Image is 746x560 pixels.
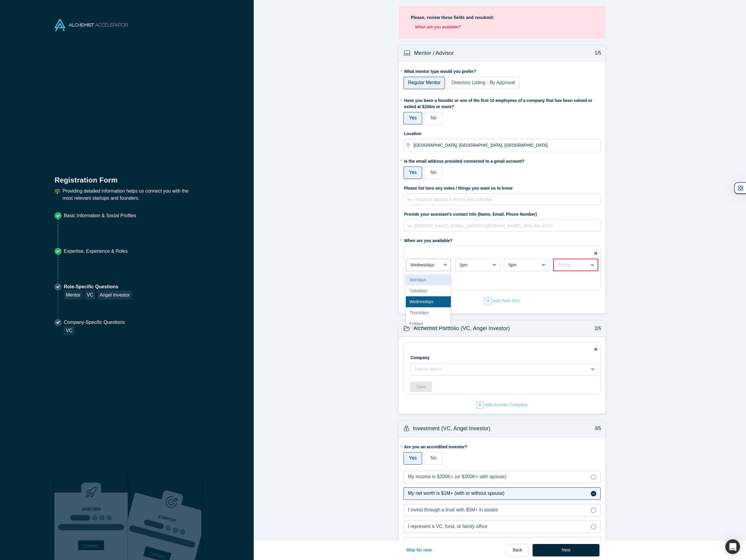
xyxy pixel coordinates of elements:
span: My net worth is $1M+ (with or without spouse) [408,491,504,496]
img: Prism AI [128,473,201,560]
p: 1/5 [591,49,601,57]
span: Regular Mentor [408,80,440,85]
label: Company [410,353,443,361]
p: 2/5 [591,325,601,332]
button: Next [533,544,600,556]
label: Have you been a founder or one of the first 10 employees of a company that has been valued or exi... [403,95,601,110]
span: (VC, Angel Investor) [461,325,510,331]
span: No [430,115,436,120]
label: Is the email address provided connected to a gmail account? [403,156,601,164]
button: Back [507,544,528,556]
button: Add Time Slot [484,297,520,305]
img: Alchemist Accelerator Logo [54,19,128,31]
label: Location [403,129,601,137]
div: rdw-editor [408,196,597,207]
p: Company-Specific Questions [64,319,125,326]
h3: Mentor / Advisor [414,49,454,57]
li: When are you available? [415,24,593,30]
span: No [430,170,436,175]
div: Angel Investor [97,290,132,300]
div: Add Time Slot [485,297,520,304]
label: Are you an accredited investor? [403,442,601,450]
div: rdw-editor [408,222,597,233]
div: Timing [558,262,584,268]
div: VC [85,290,95,300]
p: Providing detailed information helps us connect you with the most relevant startups and founders. [62,188,199,202]
span: No [430,455,436,460]
div: Wednesdays [406,296,451,307]
label: What mentor type would you prefer? [403,66,601,75]
div: Add Another Company [476,401,528,409]
span: Yes [409,455,417,460]
span: Yes [409,115,417,120]
span: I represent a VC, fund, or family office [408,524,487,529]
label: Provide your assistant's contact info (Name, Email, Phone Number) [403,209,601,217]
button: Skip for now [400,544,438,556]
div: Fridays [406,318,451,329]
div: Tuesdays [406,285,451,296]
div: rdw-wrapper [403,220,601,231]
button: Save [410,382,432,392]
p: Expertise, Experience & Roles [64,248,128,255]
label: Please list here any notes / things you want us to know [403,183,601,191]
button: Add Another Company [476,401,528,409]
p: Role-Specific Questions [64,283,132,290]
h1: Registration Form [54,169,199,185]
h3: Alchemist Portfolio [414,324,510,332]
span: My income is $200K+ (or $300K+ with spouse) [408,474,506,479]
h3: Investment [413,425,491,433]
div: rdw-wrapper [403,193,601,205]
p: 3/5 [591,425,601,432]
img: Robust Technologies [54,473,128,560]
strong: Please, review these fields and resubmit: [411,15,494,20]
div: Mentor [64,290,83,300]
div: VC [64,326,74,335]
p: Basic Information & Social Profiles [64,212,136,219]
span: (VC, Angel Investor) [441,425,491,431]
div: Mondays [406,274,451,285]
label: When are you available? [403,236,452,244]
div: Thursdays [406,307,451,318]
input: Enter a location [414,139,600,152]
span: Yes [409,170,417,175]
span: Directory Listing - By Approval [451,80,515,85]
span: I invest through a trust with $5M+ in assets [408,507,498,512]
